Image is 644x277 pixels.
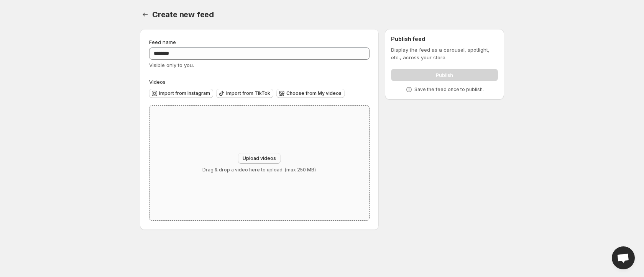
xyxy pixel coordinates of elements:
[391,35,498,43] h2: Publish feed
[149,89,213,98] button: Import from Instagram
[159,90,210,96] span: Import from Instagram
[149,79,166,85] span: Videos
[286,90,342,96] span: Choose from My videos
[149,39,176,45] span: Feed name
[276,89,345,98] button: Choose from My videos
[243,155,276,161] span: Upload videos
[140,9,151,20] button: Settings
[612,246,635,269] a: Open chat
[238,153,281,164] button: Upload videos
[152,10,214,19] span: Create new feed
[202,167,316,173] p: Drag & drop a video here to upload. (max 250 MB)
[391,46,498,61] p: Display the feed as a carousel, spotlight, etc., across your store.
[414,86,484,93] p: Save the feed once to publish.
[216,89,273,98] button: Import from TikTok
[149,62,194,68] span: Visible only to you.
[226,90,270,96] span: Import from TikTok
